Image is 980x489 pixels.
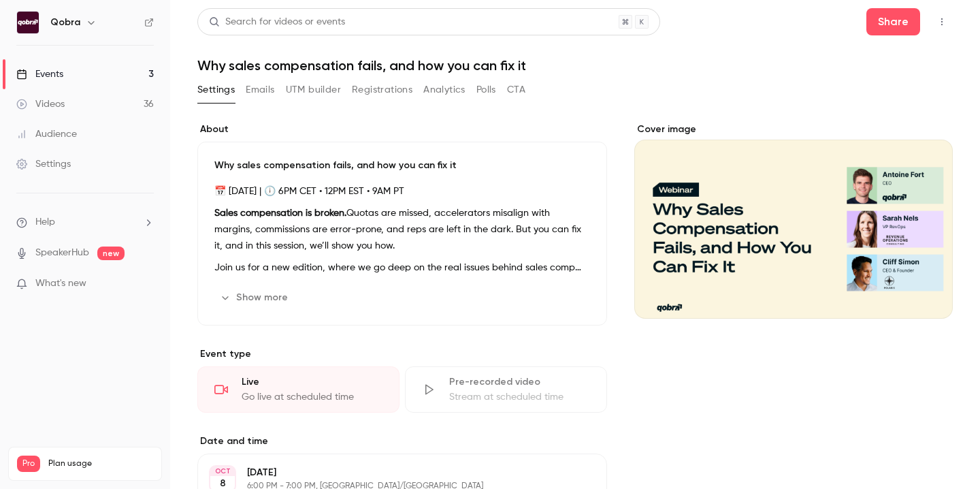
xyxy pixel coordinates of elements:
[17,456,40,472] span: Pro
[197,347,607,361] p: Event type
[50,16,80,29] h6: Qobra
[197,123,607,136] label: About
[476,79,496,101] button: Polls
[16,215,154,230] li: help-dropdown-opener
[214,159,590,172] p: Why sales compensation fails, and how you can fix it
[286,79,341,101] button: UTM builder
[197,435,607,448] label: Date and time
[35,277,86,291] span: What's new
[16,97,65,111] div: Videos
[449,390,590,404] div: Stream at scheduled time
[242,375,382,389] div: Live
[449,375,590,389] div: Pre-recorded video
[352,79,412,101] button: Registrations
[16,127,77,141] div: Audience
[197,366,399,413] div: LiveGo live at scheduled time
[197,79,235,101] button: Settings
[405,366,607,413] div: Pre-recorded videoStream at scheduled time
[214,205,590,254] p: Quotas are missed, accelerators misalign with margins, commissions are error-prone, and reps are ...
[97,247,125,260] span: new
[35,246,89,260] a: SpeakerHub
[35,215,55,230] span: Help
[507,79,525,101] button: CTA
[247,466,535,479] p: [DATE]
[634,123,953,136] label: Cover image
[634,123,953,319] section: Cover image
[423,79,465,101] button: Analytics
[16,67,63,81] div: Events
[210,467,235,476] div: OCT
[48,458,153,469] span: Plan usage
[17,12,39,33] img: Qobra
[242,390,382,404] div: Go live at scheduled time
[214,259,590,276] p: Join us for a new edition, where we go deep on the real issues behind sales comp failure and how ...
[214,183,590,200] p: 📅 [DATE] | 🕕 6PM CET • 12PM EST • 9AM PT
[214,287,296,309] button: Show more
[214,208,346,218] strong: Sales compensation is broken.
[246,79,274,101] button: Emails
[197,57,953,74] h1: Why sales compensation fails, and how you can fix it
[137,278,154,290] iframe: Noticeable Trigger
[16,157,71,171] div: Settings
[209,15,345,29] div: Search for videos or events
[866,8,920,35] button: Share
